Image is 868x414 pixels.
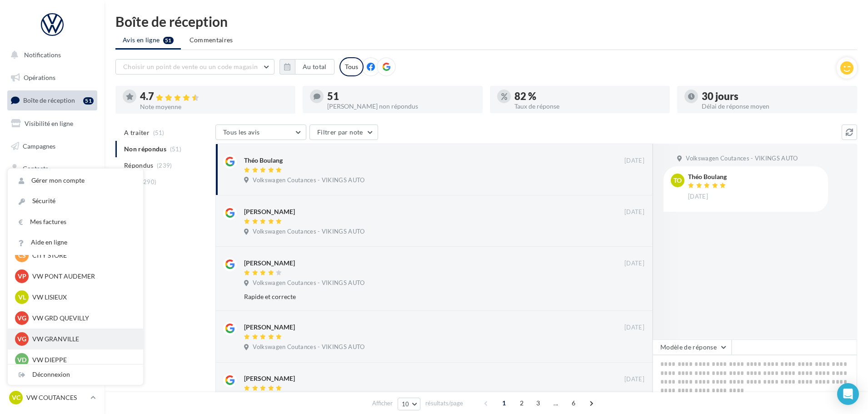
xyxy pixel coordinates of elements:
[253,279,364,287] span: Volkswagen Coutances - VIKINGS AUTO
[514,396,529,410] span: 2
[514,103,663,110] div: Taux de réponse
[398,398,421,410] button: 10
[32,334,132,344] p: VW GRANVILLE
[624,157,644,165] span: [DATE]
[24,74,55,81] span: Opérations
[688,174,728,180] div: Théo Boulang
[244,156,283,165] div: Théo Boulang
[295,59,334,75] button: Au total
[17,314,26,323] span: VG
[18,293,26,302] span: VL
[190,35,233,45] span: Commentaires
[702,103,850,110] div: Délai de réponse moyen
[5,137,99,156] a: Campagnes
[402,400,409,408] span: 10
[837,383,859,405] div: Open Intercom Messenger
[5,114,99,133] a: Visibilité en ligne
[497,396,511,410] span: 1
[244,259,295,268] div: [PERSON_NAME]
[115,15,857,28] div: Boîte de réception
[279,59,334,75] button: Au total
[32,355,132,364] p: VW DIEPPE
[26,393,87,402] p: VW COUTANCES
[5,68,99,87] a: Opérations
[23,142,55,150] span: Campagnes
[32,251,132,260] p: CITY STORE
[8,212,143,232] a: Mes factures
[215,125,306,140] button: Tous les avis
[244,374,295,383] div: [PERSON_NAME]
[531,396,545,410] span: 3
[514,91,663,101] div: 82 %
[115,59,274,75] button: Choisir un point de vente ou un code magasin
[624,208,644,216] span: [DATE]
[157,162,172,169] span: (239)
[673,176,682,185] span: To
[5,90,99,110] a: Boîte de réception51
[566,396,581,410] span: 6
[5,227,99,254] a: PLV et print personnalisable
[7,389,97,406] a: VC VW COUTANCES
[24,51,61,59] span: Notifications
[140,91,288,102] div: 4.7
[309,125,378,140] button: Filtrer par note
[18,251,26,260] span: CS
[8,232,143,253] a: Aide en ligne
[624,375,644,384] span: [DATE]
[32,314,132,323] p: VW GRD QUEVILLY
[5,159,99,178] a: Contacts
[140,104,288,110] div: Note moyenne
[253,228,364,236] span: Volkswagen Coutances - VIKINGS AUTO
[23,96,75,104] span: Boîte de réception
[549,396,563,410] span: ...
[624,259,644,268] span: [DATE]
[702,91,850,101] div: 30 jours
[688,193,708,201] span: [DATE]
[223,128,260,136] span: Tous les avis
[25,120,73,127] span: Visibilité en ligne
[425,399,463,408] span: résultats/page
[5,205,99,224] a: Calendrier
[5,257,99,284] a: Campagnes DataOnDemand
[653,339,732,355] button: Modèle de réponse
[32,272,132,281] p: VW PONT AUDEMER
[8,170,143,191] a: Gérer mon compte
[23,165,48,172] span: Contacts
[153,129,165,136] span: (51)
[244,207,295,216] div: [PERSON_NAME]
[8,364,143,385] div: Déconnexion
[327,103,475,110] div: [PERSON_NAME] non répondus
[123,63,258,70] span: Choisir un point de vente ou un code magasin
[124,161,154,170] span: Répondus
[12,393,20,402] span: VC
[18,272,26,281] span: VP
[141,178,157,185] span: (290)
[5,45,95,65] button: Notifications
[372,399,393,408] span: Afficher
[124,128,150,137] span: A traiter
[244,323,295,332] div: [PERSON_NAME]
[253,176,364,185] span: Volkswagen Coutances - VIKINGS AUTO
[83,97,94,105] div: 51
[17,334,26,344] span: VG
[339,57,364,76] div: Tous
[244,292,585,301] div: Rapide et correcte
[624,324,644,332] span: [DATE]
[686,155,798,163] span: Volkswagen Coutances - VIKINGS AUTO
[8,191,143,211] a: Sécurité
[253,343,364,351] span: Volkswagen Coutances - VIKINGS AUTO
[32,293,132,302] p: VW LISIEUX
[327,91,475,101] div: 51
[5,182,99,201] a: Médiathèque
[17,355,26,364] span: VD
